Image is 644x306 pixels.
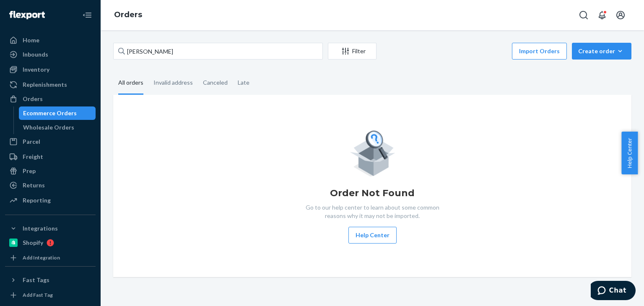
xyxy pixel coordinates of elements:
a: Ecommerce Orders [19,106,96,120]
div: Orders [23,95,43,103]
a: Returns [5,179,96,192]
div: Invalid address [153,72,193,93]
button: Help Center [621,132,638,174]
a: Shopify [5,236,96,249]
a: Wholesale Orders [19,121,96,134]
div: Filter [328,47,376,55]
button: Open account menu [612,7,629,23]
div: Parcel [23,137,40,146]
button: Close Navigation [79,7,96,23]
a: Add Integration [5,253,96,263]
a: Orders [114,10,142,19]
h1: Order Not Found [330,187,415,200]
button: Filter [328,43,377,60]
div: Inventory [23,65,49,74]
button: Fast Tags [5,273,96,287]
div: Returns [23,181,45,189]
a: Orders [5,92,96,106]
button: Create order [572,43,631,60]
a: Freight [5,150,96,163]
div: Integrations [23,224,58,233]
div: Create order [578,47,625,55]
button: Help Center [348,227,397,244]
a: Inventory [5,63,96,76]
button: Integrations [5,222,96,235]
a: Home [5,34,96,47]
div: Replenishments [23,80,67,89]
input: Search orders [113,43,323,60]
a: Inbounds [5,48,96,61]
button: Open Search Box [575,7,592,23]
div: Add Fast Tag [23,291,53,298]
div: Add Integration [23,254,60,261]
img: Empty list [350,128,395,176]
iframe: Opens a widget where you can chat to one of our agents [591,281,636,302]
p: Go to our help center to learn about some common reasons why it may not be imported. [299,203,446,220]
div: Ecommerce Orders [23,109,77,117]
a: Parcel [5,135,96,148]
div: Reporting [23,196,51,205]
div: Home [23,36,39,44]
a: Add Fast Tag [5,290,96,300]
div: Prep [23,167,36,175]
a: Replenishments [5,78,96,91]
div: All orders [118,72,143,95]
div: Late [238,72,249,93]
button: Open notifications [594,7,610,23]
img: Flexport logo [9,11,45,19]
a: Reporting [5,194,96,207]
div: Fast Tags [23,276,49,284]
div: Shopify [23,239,43,247]
a: Prep [5,164,96,178]
div: Freight [23,153,43,161]
div: Inbounds [23,50,48,59]
div: Canceled [203,72,228,93]
button: Import Orders [512,43,567,60]
ol: breadcrumbs [107,3,149,27]
div: Wholesale Orders [23,123,74,132]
